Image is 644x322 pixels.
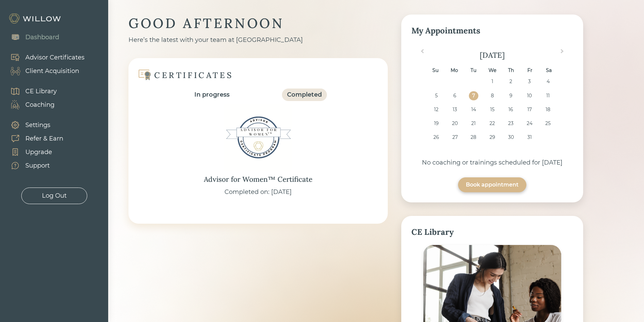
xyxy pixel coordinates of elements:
[487,91,497,100] div: Choose Wednesday, October 8th, 2025
[544,77,553,86] div: Choose Saturday, October 4th, 2025
[25,33,59,42] div: Dashboard
[128,15,388,32] div: GOOD AFTERNOON
[25,148,52,157] div: Upgrade
[128,35,388,45] div: Here’s the latest with your team at [GEOGRAPHIC_DATA]
[506,66,516,75] div: Th
[432,105,441,114] div: Choose Sunday, October 12th, 2025
[487,119,497,128] div: Choose Wednesday, October 22nd, 2025
[154,70,233,80] div: CERTIFICATES
[506,91,516,100] div: Choose Thursday, October 9th, 2025
[204,174,312,185] div: Advisor for Women™ Certificate
[544,91,553,100] div: Choose Saturday, October 11th, 2025
[466,181,519,189] div: Book appointment
[525,77,534,86] div: Choose Friday, October 3rd, 2025
[25,134,63,143] div: Refer & Earn
[525,66,534,75] div: Fr
[3,51,85,64] a: Advisor Certificates
[224,188,292,197] div: Completed on: [DATE]
[525,105,534,114] div: Choose Friday, October 17th, 2025
[413,77,571,147] div: month 2025-10
[25,67,79,76] div: Client Acquisition
[431,66,440,75] div: Su
[544,119,553,128] div: Choose Saturday, October 25th, 2025
[506,77,516,86] div: Choose Thursday, October 2nd, 2025
[525,119,534,128] div: Choose Friday, October 24th, 2025
[450,119,459,128] div: Choose Monday, October 20th, 2025
[416,48,427,58] button: Previous Month
[487,105,497,114] div: Choose Wednesday, October 15th, 2025
[3,30,59,44] a: Dashboard
[487,77,497,86] div: Choose Wednesday, October 1st, 2025
[450,105,459,114] div: Choose Monday, October 13th, 2025
[450,66,459,75] div: Mo
[487,133,497,142] div: Choose Wednesday, October 29th, 2025
[525,133,534,142] div: Choose Friday, October 31st, 2025
[3,118,63,132] a: Settings
[224,104,292,171] img: Advisor for Women™ Certificate Badge
[469,133,478,142] div: Choose Tuesday, October 28th, 2025
[544,105,553,114] div: Choose Saturday, October 18th, 2025
[525,91,534,100] div: Choose Friday, October 10th, 2025
[544,66,553,75] div: Sa
[194,90,230,99] div: In progress
[3,84,57,98] a: CE Library
[3,145,63,159] a: Upgrade
[469,105,478,114] div: Choose Tuesday, October 14th, 2025
[450,133,459,142] div: Choose Monday, October 27th, 2025
[557,48,568,58] button: Next Month
[25,161,50,170] div: Support
[411,25,573,37] div: My Appointments
[25,121,50,130] div: Settings
[506,133,516,142] div: Choose Thursday, October 30th, 2025
[432,133,441,142] div: Choose Sunday, October 26th, 2025
[25,100,54,109] div: Coaching
[3,98,57,112] a: Coaching
[506,119,516,128] div: Choose Thursday, October 23rd, 2025
[432,119,441,128] div: Choose Sunday, October 19th, 2025
[469,66,478,75] div: Tu
[25,53,85,62] div: Advisor Certificates
[450,91,459,100] div: Choose Monday, October 6th, 2025
[25,87,57,96] div: CE Library
[411,50,573,61] div: [DATE]
[469,119,478,128] div: Choose Tuesday, October 21st, 2025
[42,191,67,200] div: Log Out
[469,91,478,100] div: Choose Tuesday, October 7th, 2025
[487,66,497,75] div: We
[506,105,516,114] div: Choose Thursday, October 16th, 2025
[8,13,63,24] img: Willow
[432,91,441,100] div: Choose Sunday, October 5th, 2025
[287,90,322,99] div: Completed
[411,158,573,167] div: No coaching or trainings scheduled for [DATE]
[411,226,573,238] div: CE Library
[3,132,63,145] a: Refer & Earn
[3,64,85,78] a: Client Acquisition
